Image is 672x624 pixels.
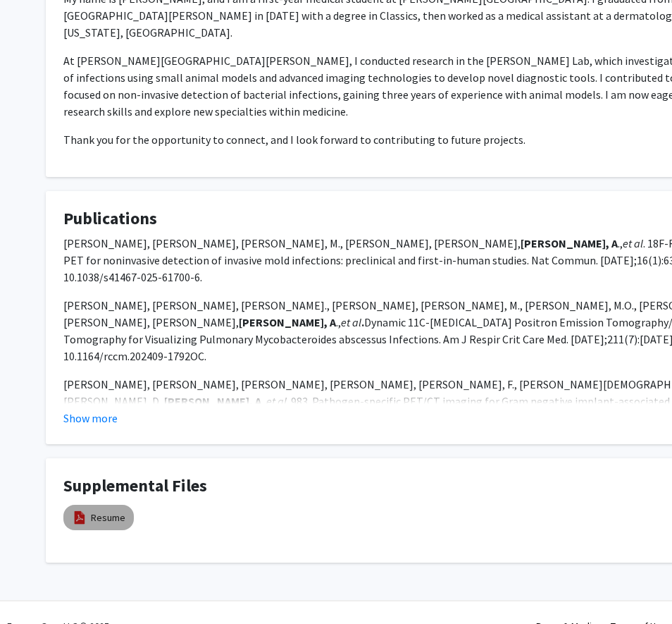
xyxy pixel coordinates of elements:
img: pdf_icon.png [72,510,87,525]
em: et al [623,236,643,250]
em: et al [266,394,287,408]
strong: [PERSON_NAME], A [521,236,618,250]
button: Show more [63,410,118,427]
em: et al [341,315,361,329]
strong: . [361,315,364,329]
strong: [PERSON_NAME], A [164,394,261,408]
iframe: Chat [11,561,60,613]
strong: [PERSON_NAME], A [239,315,336,329]
a: Resume [91,510,125,525]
